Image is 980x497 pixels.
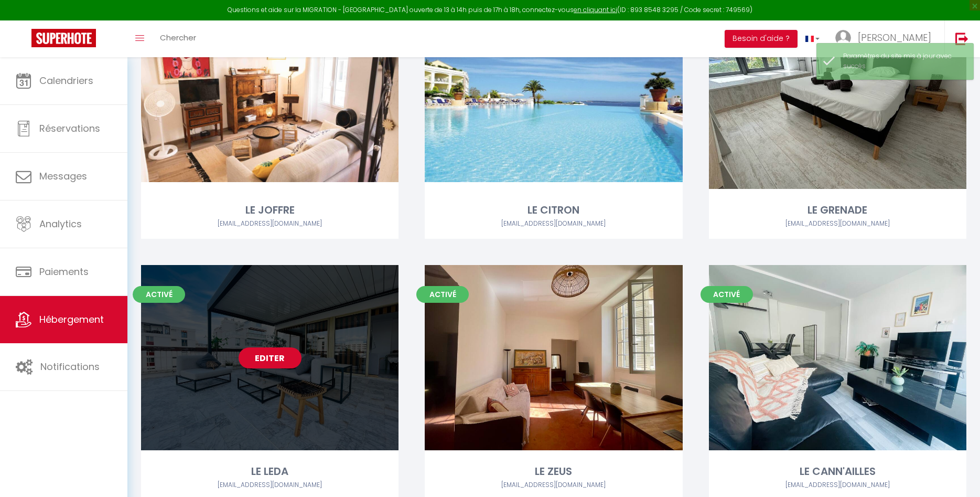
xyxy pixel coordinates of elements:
[39,122,100,135] span: Réservations
[709,219,966,229] div: Airbnb
[39,217,82,230] span: Analytics
[141,219,399,229] div: Airbnb
[843,51,963,71] div: Paramètres du site mis à jour avec succès
[39,74,93,87] span: Calendriers
[141,480,399,490] div: Airbnb
[701,286,753,303] span: Activé
[835,30,851,46] img: ...
[39,313,104,326] span: Hébergement
[425,202,682,218] div: LE CITRON
[8,4,40,36] button: Open LiveChat chat widget
[141,202,399,218] div: LE JOFFRE
[425,219,682,229] div: Airbnb
[709,202,966,218] div: LE GRENADE
[239,347,301,368] a: Editer
[416,286,469,303] span: Activé
[522,347,585,368] a: Editer
[40,360,100,373] span: Notifications
[827,20,944,57] a: ... [PERSON_NAME]
[39,170,87,183] span: Messages
[141,463,399,480] div: LE LEDA
[239,86,301,107] a: Editer
[725,30,798,48] button: Besoin d'aide ?
[806,86,869,107] a: Editer
[425,480,682,490] div: Airbnb
[39,265,89,278] span: Paiements
[858,31,931,44] span: [PERSON_NAME]
[160,32,196,43] span: Chercher
[133,286,185,303] span: Activé
[955,32,968,45] img: logout
[425,463,682,480] div: LE ZEUS
[31,29,96,47] img: Super Booking
[522,86,585,107] a: Editer
[574,5,617,14] a: en cliquant ici
[806,347,869,368] a: Editer
[152,20,204,57] a: Chercher
[709,463,966,480] div: LE CANN'AILLES
[709,480,966,490] div: Airbnb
